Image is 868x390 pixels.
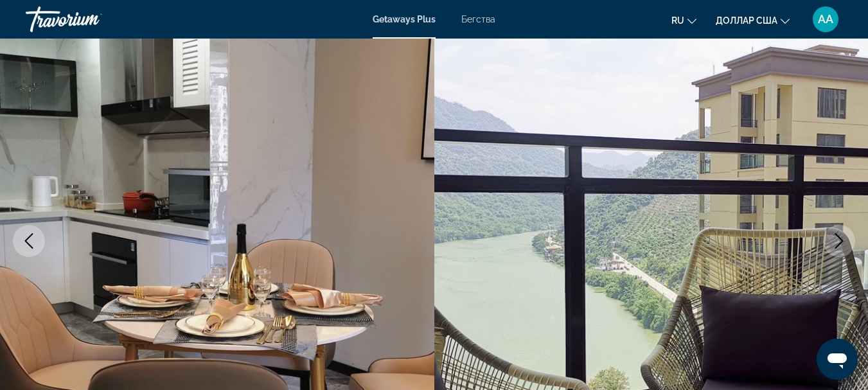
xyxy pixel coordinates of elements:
[818,12,833,26] font: АА
[671,11,696,30] button: Изменить язык
[26,3,154,36] a: Травориум
[461,14,495,24] a: Бегства
[823,225,855,257] button: Next image
[716,15,777,26] font: доллар США
[13,225,45,257] button: Previous image
[809,6,842,33] button: Меню пользователя
[716,11,790,30] button: Изменить валюту
[373,14,436,24] a: Getaways Plus
[817,339,858,380] iframe: Кнопка запуска окна обмена сообщениями
[671,15,684,26] font: ru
